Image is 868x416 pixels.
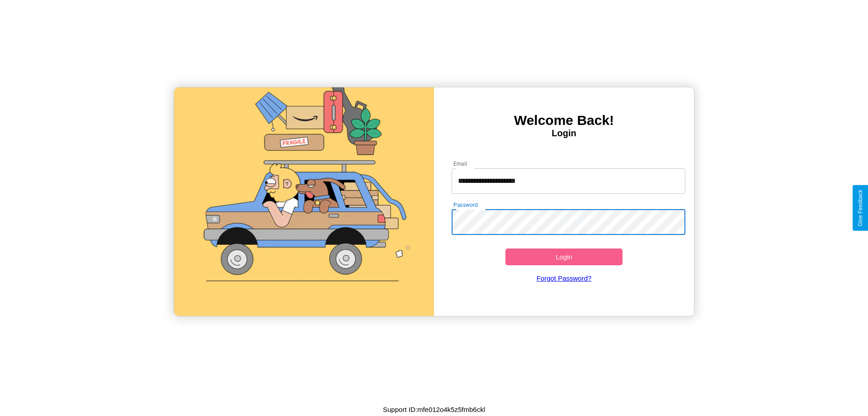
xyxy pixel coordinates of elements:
[453,201,477,209] label: Password
[857,190,863,226] div: Give Feedback
[434,128,694,139] h4: Login
[383,403,485,416] p: Support ID: mfe012o4k5z5fmb6ckl
[447,265,681,291] a: Forgot Password?
[505,249,623,265] button: Login
[434,113,694,128] h3: Welcome Back!
[174,87,434,316] img: gif
[453,160,467,167] label: Email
